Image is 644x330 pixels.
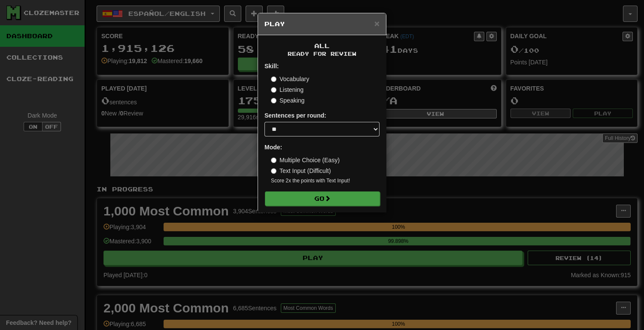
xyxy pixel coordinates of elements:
label: Listening [271,85,304,94]
button: Go [265,191,380,206]
input: Vocabulary [271,76,276,82]
label: Text Input (Difficult) [271,167,331,175]
input: Multiple Choice (Easy) [271,157,276,163]
input: Speaking [271,98,276,103]
label: Vocabulary [271,75,309,83]
label: Multiple Choice (Easy) [271,156,340,164]
input: Text Input (Difficult) [271,168,276,174]
small: Ready for Review [264,50,380,58]
input: Listening [271,87,276,93]
label: Speaking [271,96,304,105]
strong: Mode: [264,144,282,151]
button: Close [374,19,380,28]
small: Score 2x the points with Text Input ! [271,177,380,185]
label: Sentences per round: [264,111,326,120]
span: All [314,42,330,49]
span: × [374,18,380,28]
strong: Skill: [264,63,279,70]
h5: Play [264,20,380,28]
